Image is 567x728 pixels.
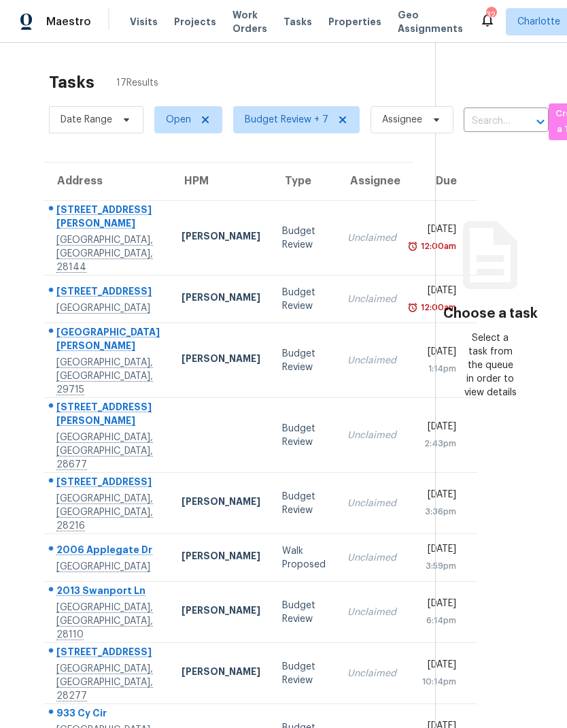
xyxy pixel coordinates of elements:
[282,660,326,687] div: Budget Review
[347,231,396,245] div: Unclaimed
[418,437,456,450] div: 2:43pm
[233,8,267,35] span: Work Orders
[44,163,171,201] th: Address
[347,606,396,619] div: Unclaimed
[443,307,538,320] h3: Choose a task
[382,113,422,127] span: Assignee
[407,301,418,314] img: Overdue Alarm Icon
[182,603,260,621] div: [PERSON_NAME]
[347,429,396,442] div: Unclaimed
[418,284,456,301] div: [DATE]
[61,113,112,127] span: Date Range
[182,665,260,682] div: [PERSON_NAME]
[174,15,216,29] span: Projects
[347,293,396,306] div: Unclaimed
[282,490,326,517] div: Budget Review
[531,112,550,131] button: Open
[182,352,260,369] div: [PERSON_NAME]
[517,15,560,29] span: Charlotte
[418,420,456,437] div: [DATE]
[463,331,518,399] div: Select a task from the queue in order to view details
[282,422,326,449] div: Budget Review
[464,111,511,132] input: Search by address
[418,505,456,518] div: 3:36pm
[418,222,456,239] div: [DATE]
[245,113,328,127] span: Budget Review + 7
[407,239,418,253] img: Overdue Alarm Icon
[418,658,456,675] div: [DATE]
[49,76,94,89] h2: Tasks
[182,229,260,246] div: [PERSON_NAME]
[282,286,326,313] div: Budget Review
[418,559,456,573] div: 3:59pm
[282,347,326,374] div: Budget Review
[271,163,337,201] th: Type
[182,291,260,308] div: [PERSON_NAME]
[418,362,456,376] div: 1:14pm
[418,488,456,505] div: [DATE]
[166,113,191,127] span: Open
[418,542,456,559] div: [DATE]
[407,163,477,201] th: Due
[337,163,407,201] th: Assignee
[171,163,271,201] th: HPM
[283,17,312,27] span: Tasks
[418,675,456,689] div: 10:14pm
[418,301,456,314] div: 12:00am
[282,599,326,626] div: Budget Review
[347,667,396,680] div: Unclaimed
[418,239,456,253] div: 12:00am
[182,549,260,566] div: [PERSON_NAME]
[182,495,260,512] div: [PERSON_NAME]
[116,76,158,90] span: 17 Results
[130,15,158,29] span: Visits
[486,8,496,22] div: 32
[418,345,456,362] div: [DATE]
[282,225,326,252] div: Budget Review
[56,706,160,723] div: 933 Cy Cir
[46,15,91,29] span: Maestro
[418,597,456,614] div: [DATE]
[282,544,326,572] div: Walk Proposed
[347,354,396,367] div: Unclaimed
[328,15,381,29] span: Properties
[398,8,463,35] span: Geo Assignments
[418,614,456,627] div: 6:14pm
[347,551,396,565] div: Unclaimed
[347,497,396,510] div: Unclaimed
